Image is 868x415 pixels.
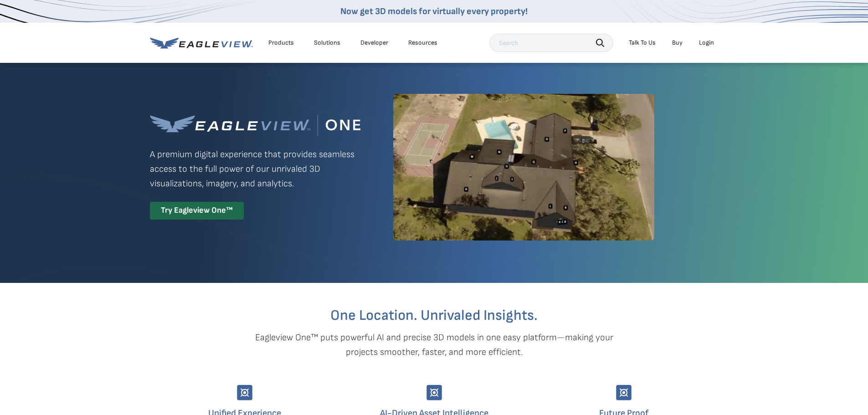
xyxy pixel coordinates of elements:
div: Resources [408,39,437,47]
h2: One Location. Unrivaled Insights. [157,308,712,323]
a: Buy [672,39,683,47]
div: Login [699,39,714,47]
input: Search [489,34,613,52]
p: Eagleview One™ puts powerful AI and precise 3D models in one easy platform—making your projects s... [239,330,629,359]
img: Eagleview One™ [150,115,360,136]
img: Group-9744.svg [426,385,442,400]
p: A premium digital experience that provides seamless access to the full power of our unrivaled 3D ... [150,147,360,191]
a: Developer [360,39,388,47]
div: Solutions [314,39,340,47]
img: Group-9744.svg [237,385,252,400]
div: Talk To Us [629,39,656,47]
div: Products [268,39,294,47]
a: Now get 3D models for virtually every property! [340,6,528,17]
img: Group-9744.svg [616,385,632,400]
div: Try Eagleview One™ [150,202,244,220]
